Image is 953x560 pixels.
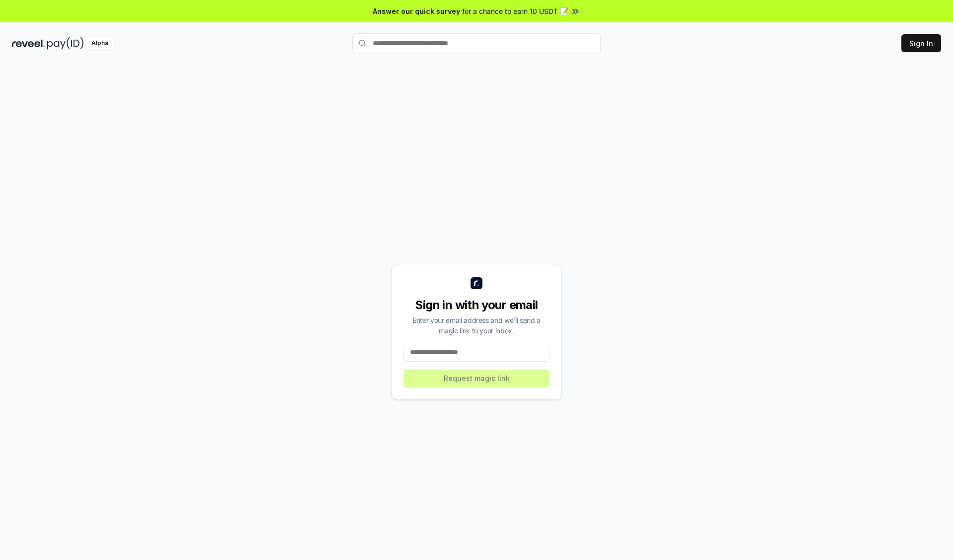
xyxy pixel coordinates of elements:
div: Alpha [86,37,114,50]
img: reveel_dark [12,37,45,50]
span: Answer our quick survey [373,6,460,16]
span: for a chance to earn 10 USDT 📝 [462,6,568,16]
div: Enter your email address and we’ll send a magic link to your inbox. [404,315,549,336]
img: pay_id [47,37,84,50]
img: logo_small [471,277,482,289]
button: Sign In [901,34,941,52]
div: Sign in with your email [404,297,549,313]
